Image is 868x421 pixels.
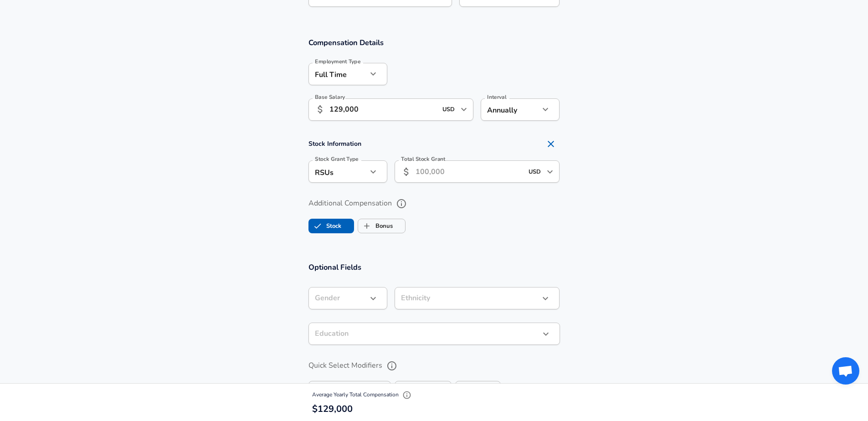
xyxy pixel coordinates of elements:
[309,217,326,235] span: Stock
[358,217,375,235] span: Bonus
[384,358,400,374] button: help
[308,219,354,233] button: StockStock
[544,165,556,178] button: Open
[309,380,326,397] span: Out Of Band Offer
[308,196,560,211] label: Additional Compensation
[312,391,414,398] span: Average Yearly Total Compensation
[440,103,458,117] input: USD
[456,380,473,397] span: H-1B
[526,164,544,179] input: USD
[395,380,439,397] label: Academic
[487,94,507,100] label: Interval
[309,217,341,235] label: Stock
[308,160,367,183] div: RSUs
[455,381,501,395] button: H-1BH-1B
[416,160,524,183] input: 100,000
[481,98,539,121] div: Annually
[315,156,359,162] label: Stock Grant Type
[358,219,406,233] button: BonusBonus
[358,217,393,235] label: Bonus
[315,94,345,100] label: Base Salary
[308,262,560,272] h3: Optional Fields
[308,381,391,395] button: Out Of Band OfferOut Of Band Offer
[456,380,488,397] label: H-1B
[329,98,437,121] input: 100,000
[457,103,470,116] button: Open
[400,388,414,402] button: Explain Total Compensation
[395,381,452,395] button: AcademicAcademic
[395,380,412,397] span: Academic
[308,63,367,85] div: Full Time
[542,135,560,153] button: Remove Section
[315,59,361,64] label: Employment Type
[308,135,560,153] h4: Stock Information
[832,357,859,385] div: Open chat
[394,196,409,211] button: help
[308,358,560,374] label: Quick Select Modifiers
[401,156,446,162] label: Total Stock Grant
[308,37,560,48] h3: Compensation Details
[309,380,378,397] label: Out Of Band Offer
